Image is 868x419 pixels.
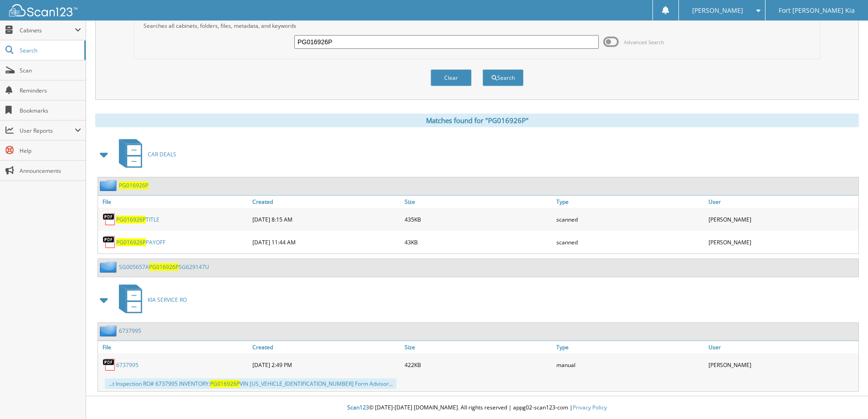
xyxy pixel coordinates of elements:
[103,235,116,249] img: PDF.png
[119,263,209,271] a: SG005657APG016926PSG629147U
[98,341,250,353] a: File
[692,8,743,13] span: [PERSON_NAME]
[116,216,146,223] span: PG016926P
[706,210,858,228] div: [PERSON_NAME]
[139,22,815,30] div: Searches all cabinets, folders, files, metadata, and keywords
[100,180,119,191] img: folder2.png
[100,325,119,336] img: folder2.png
[822,375,868,419] iframe: Chat Widget
[706,356,858,374] div: [PERSON_NAME]
[402,341,555,353] a: Size
[250,233,402,251] div: [DATE] 11:44 AM
[554,356,706,374] div: manual
[706,196,858,208] a: User
[20,87,81,94] span: Reminders
[347,403,369,411] span: Scan123
[483,69,524,86] button: Search
[210,380,240,388] span: PG016926P
[779,8,855,13] span: Fort [PERSON_NAME] Kia
[402,196,555,208] a: Size
[98,196,250,208] a: File
[119,327,141,335] a: 6737995
[105,378,396,389] div: ...t Inspection RO# 6737995 INVENTORY: VIN [US_VEHICLE_IDENTIFICATION_NUMBER] Form Advisor...
[250,341,402,353] a: Created
[116,238,146,246] span: PG016926P
[402,210,555,228] div: 435KB
[20,67,81,74] span: Scan
[116,238,165,246] a: PG016926PPAYOFF
[554,233,706,251] div: scanned
[9,4,77,16] img: scan123-logo-white.svg
[103,212,116,226] img: PDF.png
[573,403,607,411] a: Privacy Policy
[148,296,187,304] span: KIA SERVICE RO
[100,261,119,273] img: folder2.png
[116,216,159,223] a: PG016926PTITLE
[116,361,139,369] a: 6737995
[20,47,80,54] span: Search
[20,127,75,134] span: User Reports
[554,196,706,208] a: Type
[95,114,859,127] div: Matches found for "PG016926P"
[250,356,402,374] div: [DATE] 2:49 PM
[402,233,555,251] div: 43KB
[554,341,706,353] a: Type
[113,136,176,172] a: CAR DEALS
[431,69,472,86] button: Clear
[20,107,81,114] span: Bookmarks
[624,39,664,46] span: Advanced Search
[20,26,75,34] span: Cabinets
[706,233,858,251] div: [PERSON_NAME]
[148,150,176,158] span: CAR DEALS
[250,196,402,208] a: Created
[119,181,149,189] a: PG016926P
[86,397,868,419] div: © [DATE]-[DATE] [DOMAIN_NAME]. All rights reserved | appg02-scan123-com |
[250,210,402,228] div: [DATE] 8:15 AM
[20,167,81,175] span: Announcements
[706,341,858,353] a: User
[113,282,187,318] a: KIA SERVICE RO
[103,358,116,372] img: PDF.png
[20,147,81,155] span: Help
[149,263,179,271] span: PG016926P
[554,210,706,228] div: scanned
[402,356,555,374] div: 422KB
